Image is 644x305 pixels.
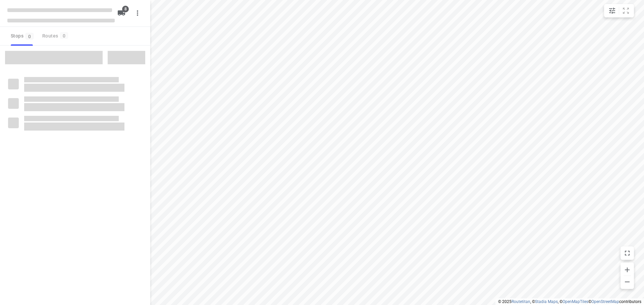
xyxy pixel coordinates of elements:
[512,299,530,304] a: Routetitan
[604,4,634,17] div: small contained button group
[498,299,641,304] li: © 2025 , © , © © contributors
[605,4,619,17] button: Map settings
[591,299,619,304] a: OpenStreetMap
[562,299,588,304] a: OpenMapTiles
[535,299,558,304] a: Stadia Maps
